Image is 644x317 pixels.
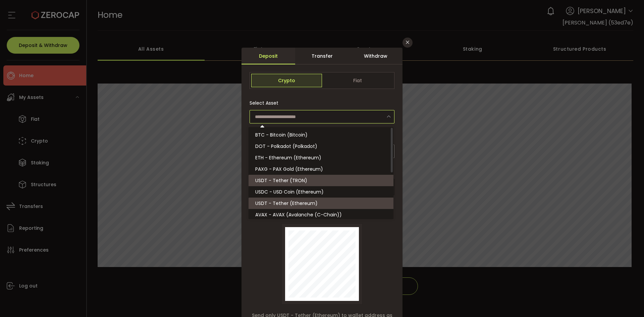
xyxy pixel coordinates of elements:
label: Select Asset [250,100,282,106]
span: PAXG - PAX Gold (Ethereum) [255,166,323,172]
span: USDT - Tether (Ethereum) [255,200,318,207]
span: DOT - Polkadot (Polkadot) [255,143,317,150]
div: Deposit [241,48,295,64]
span: ETH - Ethereum (Ethereum) [255,154,321,161]
button: Close [402,38,413,48]
span: Crypto [251,74,322,87]
div: Transfer [295,48,349,64]
div: Withdraw [349,48,402,64]
span: AVAX - AVAX (Avalanche (C-Chain)) [255,211,342,218]
span: BTC - Bitcoin (Bitcoin) [255,131,308,138]
iframe: Chat Widget [566,245,644,317]
span: USDT - Tether (TRON) [255,177,307,184]
span: USDC - USD Coin (Ethereum) [255,189,324,195]
span: Fiat [322,74,393,87]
